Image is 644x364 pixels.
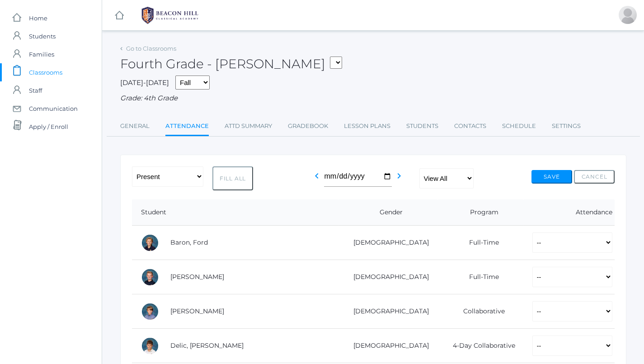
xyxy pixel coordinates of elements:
[170,341,244,350] a: Delic, [PERSON_NAME]
[29,99,78,118] span: Communication
[29,81,42,99] span: Staff
[574,170,615,184] button: Cancel
[136,4,204,27] img: BHCALogos-05-308ed15e86a5a0abce9b8dd61676a3503ac9727e845dece92d48e8588c001991.png
[165,117,209,137] a: Attendance
[438,226,523,260] td: Full-Time
[120,117,150,135] a: General
[523,199,615,226] th: Attendance
[132,199,338,226] th: Student
[406,117,438,135] a: Students
[311,175,322,183] a: chevron_left
[120,78,169,87] span: [DATE]-[DATE]
[438,199,523,226] th: Program
[126,45,176,52] a: Go to Classrooms
[394,175,404,183] a: chevron_right
[170,307,224,315] a: [PERSON_NAME]
[344,117,390,135] a: Lesson Plans
[29,45,54,63] span: Families
[170,238,208,246] a: Baron, Ford
[438,294,523,329] td: Collaborative
[29,63,62,81] span: Classrooms
[141,268,159,286] div: Brody Bigley
[394,170,404,181] i: chevron_right
[338,329,438,363] td: [DEMOGRAPHIC_DATA]
[502,117,536,135] a: Schedule
[141,337,159,355] div: Luka Delic
[438,260,523,294] td: Full-Time
[338,294,438,329] td: [DEMOGRAPHIC_DATA]
[225,117,272,135] a: Attd Summary
[288,117,328,135] a: Gradebook
[120,93,626,104] div: Grade: 4th Grade
[531,170,572,184] button: Save
[170,273,224,281] a: [PERSON_NAME]
[141,234,159,252] div: Ford Baron
[29,118,68,136] span: Apply / Enroll
[29,27,56,45] span: Students
[120,57,342,71] h2: Fourth Grade - [PERSON_NAME]
[438,329,523,363] td: 4-Day Collaborative
[338,260,438,294] td: [DEMOGRAPHIC_DATA]
[454,117,486,135] a: Contacts
[212,166,253,190] button: Fill All
[338,226,438,260] td: [DEMOGRAPHIC_DATA]
[552,117,581,135] a: Settings
[619,6,637,24] div: Lydia Chaffin
[141,303,159,321] div: Jack Crosby
[311,170,322,181] i: chevron_left
[29,9,47,27] span: Home
[338,199,438,226] th: Gender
